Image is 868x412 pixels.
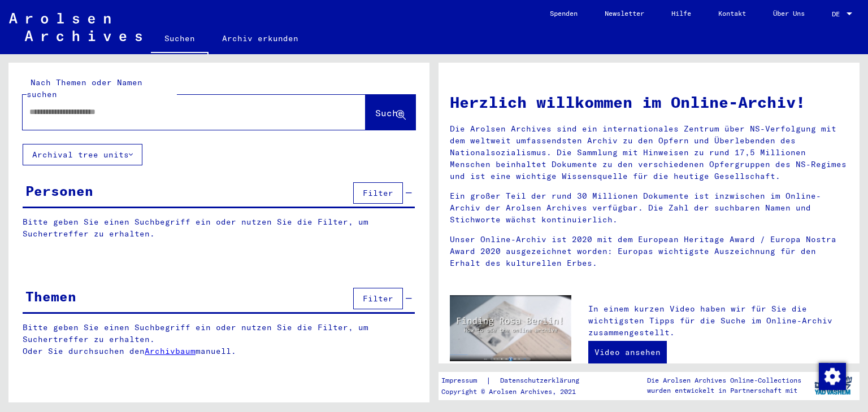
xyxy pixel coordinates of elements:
[353,182,403,204] button: Filter
[588,341,667,363] a: Video ansehen
[27,77,142,99] mat-label: Nach Themen oder Namen suchen
[209,25,312,52] a: Archiv erkunden
[375,107,403,119] span: Suche
[23,144,142,165] button: Archival tree units
[832,10,844,18] span: DE
[441,375,486,387] a: Impressum
[450,295,571,361] img: video.jpg
[363,293,393,304] span: Filter
[366,95,415,130] button: Suche
[588,303,848,339] p: In einem kurzen Video haben wir für Sie die wichtigsten Tipps für die Suche im Online-Archiv zusa...
[23,322,415,357] p: Bitte geben Sie einen Suchbegriff ein oder nutzen Sie die Filter, um Suchertreffer zu erhalten. O...
[450,123,848,182] p: Die Arolsen Archives sind ein internationales Zentrum über NS-Verfolgung mit dem weltweit umfasse...
[450,190,848,226] p: Ein großer Teil der rund 30 Millionen Dokumente ist inzwischen im Online-Archiv der Arolsen Archi...
[647,385,801,396] p: wurden entwickelt in Partnerschaft mit
[353,288,403,309] button: Filter
[441,387,593,397] p: Copyright © Arolsen Archives, 2021
[363,188,393,198] span: Filter
[25,181,93,201] div: Personen
[818,362,845,389] div: Zustimmung ändern
[25,286,76,306] div: Themen
[819,363,846,390] img: Zustimmung ändern
[450,234,848,269] p: Unser Online-Archiv ist 2020 mit dem European Heritage Award / Europa Nostra Award 2020 ausgezeic...
[23,216,415,240] p: Bitte geben Sie einen Suchbegriff ein oder nutzen Sie die Filter, um Suchertreffer zu erhalten.
[647,375,801,385] p: Die Arolsen Archives Online-Collections
[9,13,142,41] img: Arolsen_neg.svg
[812,371,854,400] img: yv_logo.png
[441,375,593,387] div: |
[151,25,209,54] a: Suchen
[145,346,196,356] a: Archivbaum
[450,90,848,114] h1: Herzlich willkommen im Online-Archiv!
[491,375,593,387] a: Datenschutzerklärung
